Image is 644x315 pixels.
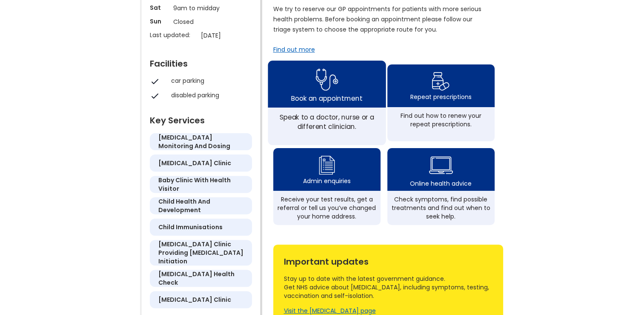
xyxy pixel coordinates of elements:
[173,3,229,13] p: 9am to midday
[410,179,472,188] div: Online health advice
[410,93,472,101] div: Repeat prescriptions
[432,70,450,93] img: repeat prescription icon
[429,151,453,179] img: health advice icon
[201,31,256,40] p: [DATE]
[392,111,490,128] div: Find out how to renew your repeat prescriptions.
[273,4,482,35] p: We try to reserve our GP appointments for patients with more serious health problems. Before book...
[303,177,351,185] div: Admin enquiries
[392,195,490,221] div: Check symptoms, find possible treatments and find out when to seek help.
[273,148,381,225] a: admin enquiry iconAdmin enquiriesReceive your test results, get a referral or tell us you’ve chan...
[158,295,231,304] h5: [MEDICAL_DATA] clinic
[278,195,376,221] div: Receive your test results, get a referral or tell us you’ve changed your home address.
[318,154,336,177] img: admin enquiry icon
[150,3,169,12] p: Sat
[158,223,223,231] h5: child immunisations
[171,91,248,99] div: disabled parking
[272,112,381,131] div: Speak to a doctor, nurse or a different clinician.
[150,55,252,68] div: Facilities
[171,76,248,85] div: car parking
[150,31,197,39] p: Last updated:
[158,159,231,167] h5: [MEDICAL_DATA] clinic
[315,65,338,93] img: book appointment icon
[387,148,495,225] a: health advice iconOnline health adviceCheck symptoms, find possible treatments and find out when ...
[284,253,492,266] div: Important updates
[158,270,243,287] h5: [MEDICAL_DATA] health check
[284,274,492,300] div: Stay up to date with the latest government guidance. Get NHS advice about [MEDICAL_DATA], includi...
[273,45,315,54] a: Find out more
[284,306,376,315] a: Visit the [MEDICAL_DATA] page
[158,176,243,193] h5: baby clinic with health visitor
[158,240,243,265] h5: [MEDICAL_DATA] clinic providing [MEDICAL_DATA] initiation
[387,64,495,141] a: repeat prescription iconRepeat prescriptionsFind out how to renew your repeat prescriptions.
[268,61,386,145] a: book appointment icon Book an appointmentSpeak to a doctor, nurse or a different clinician.
[158,133,243,150] h5: [MEDICAL_DATA] monitoring and dosing
[150,17,169,26] p: Sun
[150,112,252,125] div: Key Services
[158,197,243,214] h5: child health and development
[173,17,229,26] p: Closed
[291,93,362,102] div: Book an appointment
